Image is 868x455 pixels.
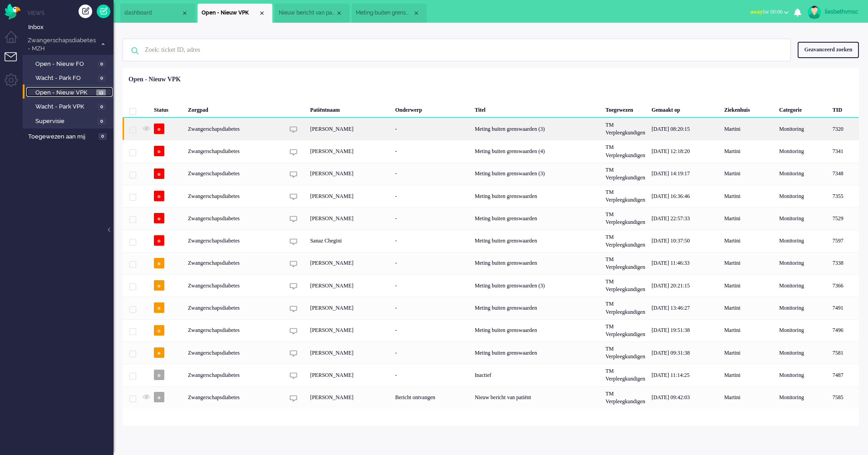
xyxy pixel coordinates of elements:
div: Monitoring [776,364,829,386]
div: Meting buiten grenswaarden [472,230,602,252]
div: Zwangerschapsdiabetes [185,252,284,274]
a: Inbox [26,22,113,32]
div: 7585 [829,386,859,409]
span: Supervisie [35,117,95,126]
div: 7320 [123,118,859,140]
div: [DATE] 14:19:17 [648,163,721,185]
div: [PERSON_NAME] [307,207,392,229]
div: [PERSON_NAME] [307,274,392,297]
div: [DATE] 16:36:46 [648,185,721,207]
div: TM Verpleegkundigen [602,252,648,274]
li: Dashboard menu [5,31,25,51]
div: Meting buiten grenswaarden (3) [472,274,602,297]
li: awayfor 00:06 [745,3,794,23]
div: Meting buiten grenswaarden [472,297,602,319]
span: o [154,235,164,246]
div: liesbethvmsc [825,7,859,16]
div: [PERSON_NAME] [307,163,392,185]
div: 7585 [123,386,859,409]
div: [PERSON_NAME] [307,364,392,386]
div: [DATE] 09:31:38 [648,341,721,364]
img: ic_chat_grey.svg [290,305,297,313]
img: flow_omnibird.svg [5,4,20,20]
img: ic_chat_grey.svg [290,327,297,335]
div: TM Verpleegkundigen [602,230,648,252]
span: dashboard [124,9,181,17]
div: Zwangerschapsdiabetes [185,118,284,140]
div: 7581 [829,341,859,364]
div: Meting buiten grenswaarden [472,185,602,207]
div: - [392,207,471,229]
span: Open - Nieuw VPK [35,89,94,97]
div: - [392,118,471,140]
img: ic_chat_grey.svg [290,238,297,246]
div: Zwangerschapsdiabetes [185,319,284,341]
div: Monitoring [776,341,829,364]
div: Zwangerschapsdiabetes [185,207,284,229]
div: - [392,319,471,341]
div: Zwangerschapsdiabetes [185,364,284,386]
div: Martini [721,118,776,140]
li: Dashboard [120,4,195,23]
div: [DATE] 09:42:03 [648,386,721,409]
div: TM Verpleegkundigen [602,118,648,140]
div: Close tab [258,10,266,17]
a: Wacht - Park VPK 0 [26,101,113,111]
div: Monitoring [776,140,829,162]
img: ic_chat_grey.svg [290,372,297,380]
div: 7338 [123,252,859,274]
div: 7355 [123,185,859,207]
span: 0 [98,75,106,82]
img: ic_chat_grey.svg [290,193,297,201]
div: [DATE] 10:37:50 [648,230,721,252]
span: o [154,124,164,134]
div: [PERSON_NAME] [307,319,392,341]
div: Toegewezen [602,99,648,118]
input: Zoek: ticket ID, adres [138,39,778,61]
div: Status [151,99,185,118]
span: for 00:06 [750,9,783,15]
div: [DATE] 08:20:15 [648,118,721,140]
div: - [392,230,471,252]
div: 7496 [123,319,859,341]
div: [PERSON_NAME] [307,297,392,319]
div: Meting buiten grenswaarden [472,341,602,364]
div: TM Verpleegkundigen [602,163,648,185]
div: Zorgpad [185,99,284,118]
div: Open - Nieuw VPK [128,75,181,84]
div: TM Verpleegkundigen [602,274,648,297]
li: Tickets menu [5,52,25,73]
div: Meting buiten grenswaarden (3) [472,118,602,140]
div: TM Verpleegkundigen [602,140,648,162]
li: 7320 [352,4,427,23]
div: Martini [721,319,776,341]
img: ic_chat_grey.svg [290,215,297,223]
div: Meting buiten grenswaarden (3) [472,163,602,185]
div: Creëer ticket [79,5,92,18]
div: TM Verpleegkundigen [602,319,648,341]
div: TM Verpleegkundigen [602,364,648,386]
span: Wacht - Park FO [35,74,95,83]
span: o [154,146,164,156]
img: ic_chat_grey.svg [290,148,297,156]
span: o [154,302,164,313]
div: Meting buiten grenswaarden [472,319,602,341]
a: Omnidesk [5,6,20,13]
div: 7348 [123,163,859,185]
span: Nieuw bericht van patiënt [279,9,335,17]
div: [DATE] 12:18:20 [648,140,721,162]
div: - [392,274,471,297]
li: Views [27,9,113,17]
div: Monitoring [776,319,829,341]
div: Monitoring [776,185,829,207]
div: Martini [721,252,776,274]
div: [PERSON_NAME] [307,140,392,162]
div: 7496 [829,319,859,341]
a: Quick Ticket [97,5,110,18]
div: Martini [721,163,776,185]
div: - [392,297,471,319]
div: Monitoring [776,274,829,297]
div: Zwangerschapsdiabetes [185,140,284,162]
span: Inbox [28,23,113,32]
a: Open - Nieuw FO 0 [26,59,113,69]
